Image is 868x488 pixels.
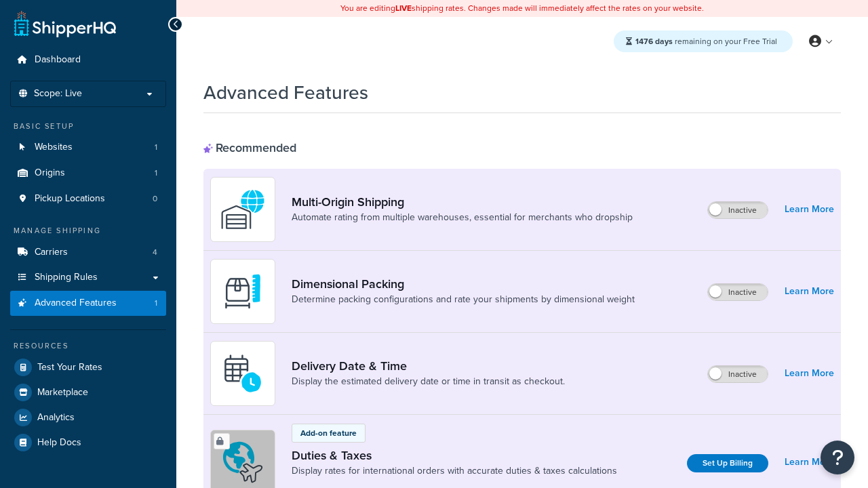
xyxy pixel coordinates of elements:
[35,193,105,205] span: Pickup Locations
[10,291,166,316] li: Advanced Features
[292,277,635,291] a: Dimensional Packing
[37,412,75,424] span: Analytics
[153,193,157,205] span: 0
[35,247,68,258] span: Carriers
[10,121,166,132] div: Basic Setup
[155,142,157,153] span: 1
[34,88,82,100] span: Scope: Live
[155,167,157,179] span: 1
[203,79,368,106] h1: Advanced Features
[10,240,166,265] li: Carriers
[708,366,768,382] label: Inactive
[10,430,166,455] a: Help Docs
[292,359,565,373] a: Delivery Date & Time
[708,284,768,300] label: Inactive
[785,453,834,472] a: Learn More
[35,54,81,66] span: Dashboard
[10,240,166,265] a: Carriers4
[35,142,73,153] span: Websites
[635,35,673,47] strong: 1476 days
[292,375,565,388] a: Display the estimated delivery date or time in transit as checkout.
[10,135,166,160] li: Websites
[219,268,267,315] img: DTVBYsAAAAAASUVORK5CYII=
[395,2,412,14] b: LIVE
[10,340,166,352] div: Resources
[10,291,166,316] a: Advanced Features1
[10,225,166,237] div: Manage Shipping
[292,448,617,463] a: Duties & Taxes
[37,387,88,399] span: Marketplace
[155,298,157,309] span: 1
[35,272,98,283] span: Shipping Rules
[37,362,102,373] span: Test Your Rates
[785,282,834,301] a: Learn More
[153,247,157,258] span: 4
[785,200,834,219] a: Learn More
[300,427,357,439] p: Add-on feature
[10,186,166,211] a: Pickup Locations0
[687,454,768,472] a: Set Up Billing
[292,293,635,306] a: Determine packing configurations and rate your shipments by dimensional weight
[10,405,166,430] a: Analytics
[35,167,65,179] span: Origins
[292,195,633,209] a: Multi-Origin Shipping
[10,161,166,186] li: Origins
[785,364,834,383] a: Learn More
[292,464,617,478] a: Display rates for international orders with accurate duties & taxes calculations
[821,441,854,474] button: Open Resource Center
[10,135,166,160] a: Websites1
[37,437,81,449] span: Help Docs
[10,355,166,380] a: Test Your Rates
[35,298,117,309] span: Advanced Features
[10,47,166,73] a: Dashboard
[708,202,768,218] label: Inactive
[292,211,633,224] a: Automate rating from multiple warehouses, essential for merchants who dropship
[219,186,267,233] img: WatD5o0RtDAAAAAElFTkSuQmCC
[10,380,166,405] a: Marketplace
[10,186,166,211] li: Pickup Locations
[10,265,166,290] a: Shipping Rules
[203,140,296,155] div: Recommended
[219,350,267,397] img: gfkeb5ejjkALwAAAABJRU5ErkJggg==
[10,161,166,186] a: Origins1
[635,35,777,47] span: remaining on your Free Trial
